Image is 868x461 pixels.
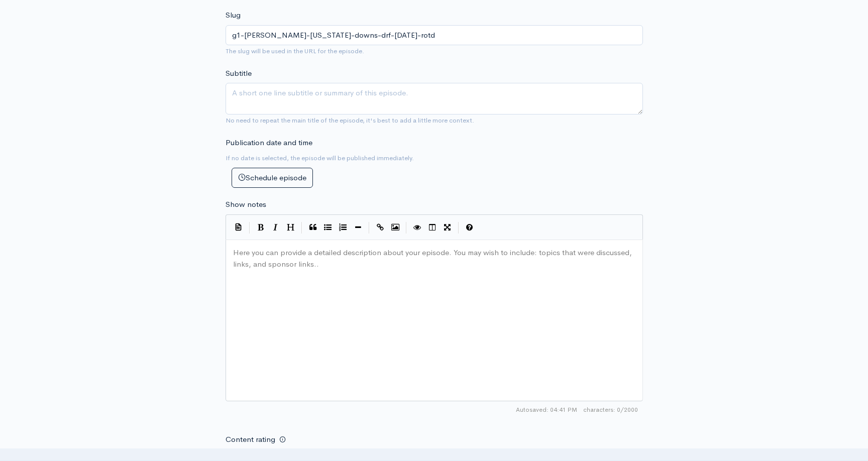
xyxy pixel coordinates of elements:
button: Toggle Side by Side [425,220,440,235]
button: Quote [305,220,320,235]
span: Autosaved: 04:41 PM [516,405,577,414]
button: Bold [253,220,268,235]
small: The slug will be used in the URL for the episode. [226,47,364,55]
span: 0/2000 [583,405,638,414]
button: Numbered List [336,220,351,235]
i: | [458,222,459,234]
input: title-of-episode [226,25,643,46]
button: Toggle Fullscreen [440,220,455,235]
small: No need to repeat the main title of the episode, it's best to add a little more context. [226,116,474,125]
button: Toggle Preview [410,220,425,235]
button: Create Link [373,220,388,235]
i: | [301,222,302,234]
small: If no date is selected, the episode will be published immediately. [226,154,414,162]
label: Publication date and time [226,137,312,149]
button: Italic [268,220,283,235]
label: Slug [226,10,241,21]
i: | [249,222,250,234]
button: Insert Horizontal Line [351,220,366,235]
button: Schedule episode [232,168,313,188]
button: Markdown Guide [462,220,477,235]
button: Insert Image [388,220,403,235]
label: Show notes [226,199,266,210]
button: Insert Show Notes Template [231,219,246,235]
i: | [369,222,370,234]
label: Content rating [226,429,275,450]
i: | [406,222,407,234]
button: Generic List [320,220,336,235]
button: Heading [283,220,298,235]
label: Subtitle [226,68,252,79]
